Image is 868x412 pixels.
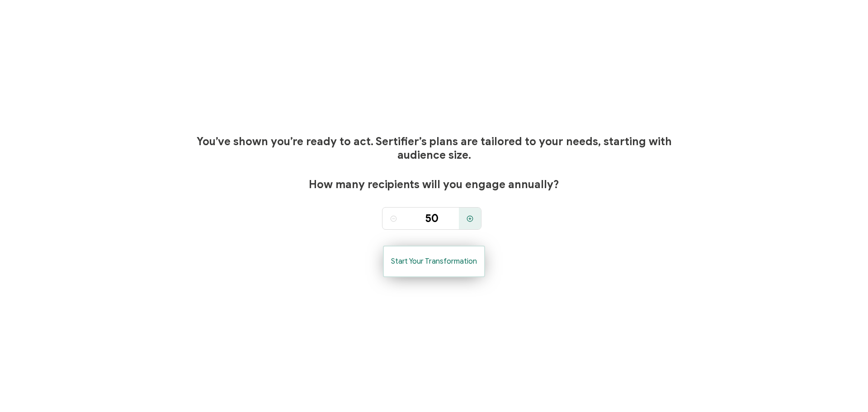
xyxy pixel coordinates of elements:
[823,369,868,412] iframe: Chat Widget
[383,246,485,277] button: Start Your Transformation
[391,258,477,265] span: Start Your Transformation
[174,135,694,162] h1: You’ve shown you’re ready to act. Sertifier’s plans are tailored to your needs, starting with aud...
[309,178,559,191] span: How many recipients will you engage annually?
